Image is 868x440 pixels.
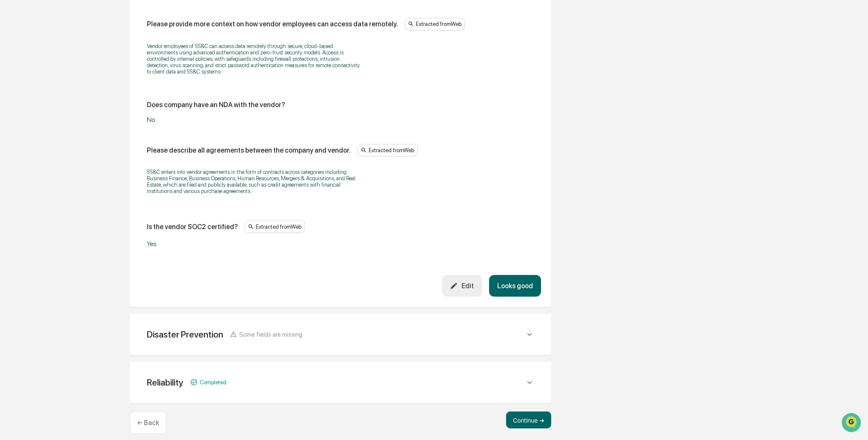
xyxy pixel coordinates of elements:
[450,282,474,290] div: Edit
[358,144,418,157] div: Extracted from Web
[17,107,55,116] span: Preclearance
[62,108,69,115] div: 🗄️
[147,101,285,109] div: Does company have an NDA with the vendor?
[147,146,351,154] div: Please describe all agreements between the company and vendor.
[489,275,541,297] button: Looks good
[145,68,155,78] button: Start new chat
[5,104,58,119] a: 🖐️Preclearance
[29,74,108,80] div: We're available if you need us!
[147,329,223,340] div: Disaster Prevention
[245,220,305,233] div: Extracted from Web
[137,419,159,427] p: ← Back
[9,65,24,80] img: 1746055101610-c473b297-6a78-478c-a979-82029cc54cd1
[140,324,541,345] div: Disaster PreventionSome fields are missing
[17,123,54,132] span: Data Lookup
[9,124,15,131] div: 🔎
[841,412,864,435] iframe: Open customer support
[200,379,226,386] span: Completed
[5,120,57,135] a: 🔎Data Lookup
[239,331,302,338] span: Some fields are missing
[147,43,360,75] p: Vendor employees of SS&C can access data remotely through secure, cloud-based environments using ...
[147,223,238,231] div: Is the vendor SOC2 certified?
[506,412,551,429] button: Continue ➔
[442,275,482,297] button: Edit
[70,107,106,116] span: Attestations
[405,18,465,31] div: Extracted from Web
[147,20,398,28] div: Please provide more context on how vendor employees can access data remotely.
[147,169,360,194] p: SS&C enters into vendor agreements in the form of contracts across categories including Business ...
[60,144,103,150] a: Powered byPylon
[9,18,155,31] p: How can we help?
[58,104,109,119] a: 🗄️Attestations
[147,116,360,124] div: No
[9,108,15,115] div: 🖐️
[85,144,103,150] span: Pylon
[147,377,183,388] div: Reliability
[29,65,140,74] div: Start new chat
[140,372,541,393] div: ReliabilityCompleted
[22,39,140,48] input: Clear
[147,240,360,248] div: Yes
